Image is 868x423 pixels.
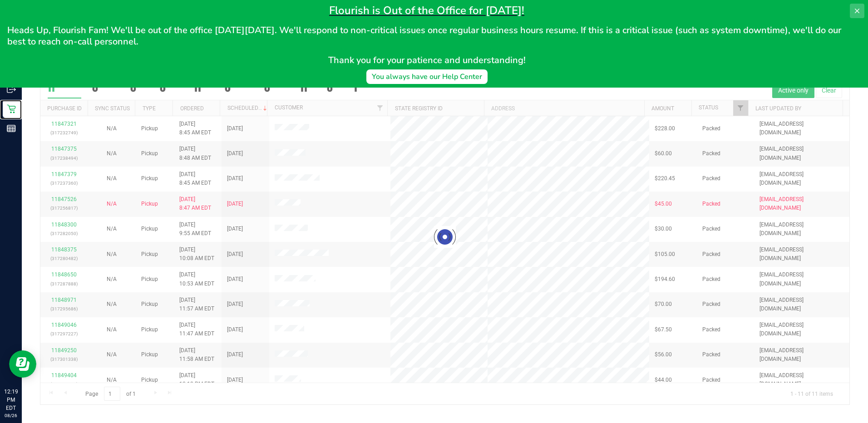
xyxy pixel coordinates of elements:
[328,54,526,66] span: Thank you for your patience and understanding!
[9,350,36,378] iframe: Resource center
[329,3,524,18] span: Flourish is Out of the Office for [DATE]!
[372,71,482,82] div: You always have our Help Center
[4,412,18,419] p: 08/26
[7,85,16,94] inline-svg: Outbound
[7,124,16,133] inline-svg: Reports
[4,388,18,412] p: 12:19 PM EDT
[7,24,843,48] span: Heads Up, Flourish Fam! We'll be out of the office [DATE][DATE]. We'll respond to non-critical is...
[7,104,16,113] inline-svg: Retail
